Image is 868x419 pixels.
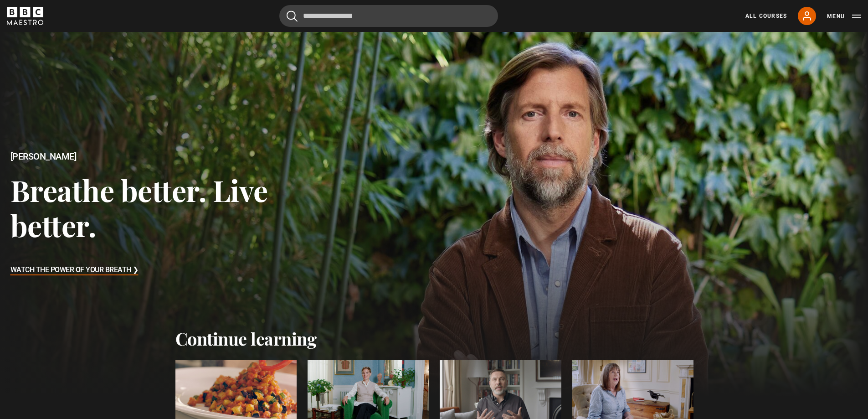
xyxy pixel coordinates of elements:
a: All Courses [745,12,787,20]
input: Search [279,5,498,27]
h2: Continue learning [175,328,693,349]
button: Submit the search query [287,10,298,22]
h2: [PERSON_NAME] [10,151,348,162]
button: Toggle navigation [827,12,861,21]
svg: BBC Maestro [7,7,43,25]
h3: Watch The Power of Your Breath ❯ [10,264,139,277]
h3: Breathe better. Live better. [10,172,348,243]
